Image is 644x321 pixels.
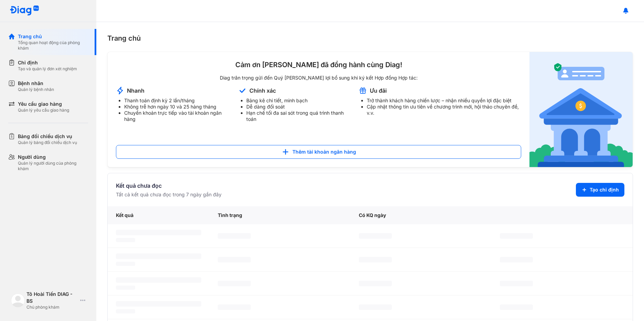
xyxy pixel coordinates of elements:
[210,206,351,224] div: Tình trạng
[116,182,222,190] div: Kết quả chưa đọc
[246,110,351,122] li: Hạn chế tối đa sai sót trong quá trình thanh toán
[18,66,77,72] div: Tạo và quản lý đơn xét nghiệm
[116,60,521,69] div: Cảm ơn [PERSON_NAME] đã đồng hành cùng Diag!
[116,145,521,159] button: Thêm tài khoản ngân hàng
[116,309,135,313] span: ‌
[359,233,392,239] span: ‌
[238,86,247,95] img: account-announcement
[218,257,251,262] span: ‌
[11,293,25,307] img: logo
[116,86,124,95] img: account-announcement
[18,154,88,160] div: Người dùng
[590,186,619,193] span: Tạo chỉ định
[370,87,387,94] div: Ưu đãi
[218,281,251,286] span: ‌
[218,304,251,310] span: ‌
[18,107,69,113] div: Quản lý yêu cầu giao hàng
[107,33,633,43] div: Trang chủ
[18,101,69,107] div: Yêu cầu giao hàng
[124,104,230,110] li: Không trễ hơn ngày 10 và 25 hàng tháng
[359,304,392,310] span: ‌
[18,33,88,40] div: Trang chủ
[18,133,77,140] div: Bảng đối chiếu dịch vụ
[108,206,210,224] div: Kết quả
[18,80,54,87] div: Bệnh nhân
[367,104,521,116] li: Cập nhật thông tin ưu tiên về chương trình mới, hội thảo chuyên đề, v.v.
[529,52,633,167] img: account-announcement
[246,104,351,110] li: Dễ dàng đối soát
[116,253,201,259] span: ‌
[116,238,135,242] span: ‌
[18,160,88,172] div: Quản lý người dùng của phòng khám
[351,206,492,224] div: Có KQ ngày
[249,87,276,94] div: Chính xác
[26,304,77,310] div: Chủ phòng khám
[116,277,201,283] span: ‌
[18,140,77,145] div: Quản lý bảng đối chiếu dịch vụ
[500,233,533,239] span: ‌
[500,304,533,310] span: ‌
[26,291,77,304] div: Tô Hoài Tiến DIAG - BS
[367,97,521,104] li: Trở thành khách hàng chiến lược – nhận nhiều quyền lợi đặc biệt
[127,87,144,94] div: Nhanh
[124,97,230,104] li: Thanh toán định kỳ 2 lần/tháng
[18,40,88,51] div: Tổng quan hoạt động của phòng khám
[18,87,54,92] div: Quản lý bệnh nhân
[116,230,201,235] span: ‌
[359,257,392,262] span: ‌
[116,75,521,81] div: Diag trân trọng gửi đến Quý [PERSON_NAME] lợi bổ sung khi ký kết Hợp đồng Hợp tác:
[116,301,201,307] span: ‌
[576,183,624,197] button: Tạo chỉ định
[500,257,533,262] span: ‌
[116,262,135,266] span: ‌
[116,191,222,198] div: Tất cả kết quả chưa đọc trong 7 ngày gần đây
[246,97,351,104] li: Bảng kê chi tiết, minh bạch
[358,86,367,95] img: account-announcement
[124,110,230,122] li: Chuyển khoản trực tiếp vào tài khoản ngân hàng
[116,286,135,290] span: ‌
[359,281,392,286] span: ‌
[18,59,77,66] div: Chỉ định
[218,233,251,239] span: ‌
[500,281,533,286] span: ‌
[10,6,39,16] img: logo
